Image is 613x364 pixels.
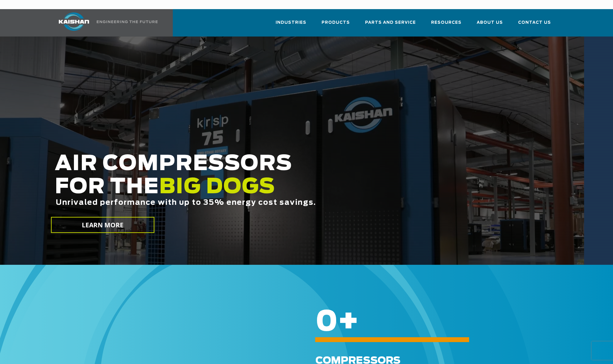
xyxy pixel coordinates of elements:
a: Resources [431,15,461,35]
a: Contact Us [518,15,551,35]
a: LEARN MORE [51,217,154,233]
a: About Us [477,15,503,35]
img: kaishan logo [51,12,97,31]
span: Parts and Service [365,19,416,26]
a: Parts and Service [365,15,416,35]
a: Kaishan USA [51,9,159,37]
a: Products [322,15,350,35]
span: Products [322,19,350,26]
a: Industries [276,15,306,35]
span: Resources [431,19,461,26]
span: Industries [276,19,306,26]
span: Contact Us [518,19,551,26]
img: Engineering the future [97,20,158,23]
span: About Us [477,19,503,26]
span: BIG DOGS [159,177,275,198]
h6: + [315,318,588,326]
span: Unrivaled performance with up to 35% energy cost savings. [56,199,316,206]
span: LEARN MORE [82,221,124,229]
h2: AIR COMPRESSORS FOR THE [55,152,473,226]
span: 0 [315,308,338,336]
